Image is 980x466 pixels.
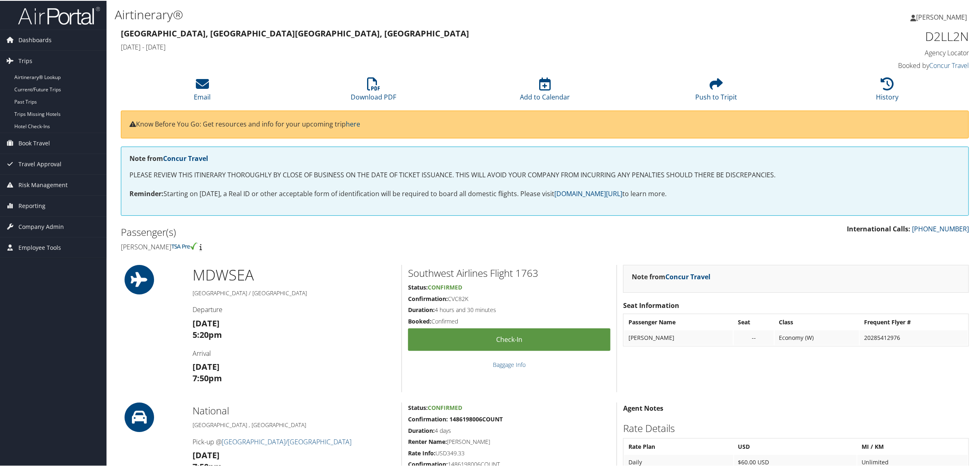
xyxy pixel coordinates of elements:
th: Seat [734,314,774,329]
h5: USD349.33 [408,448,610,457]
a: [GEOGRAPHIC_DATA]/[GEOGRAPHIC_DATA] [222,437,352,446]
a: [PHONE_NUMBER] [912,224,969,233]
strong: 7:50pm [193,372,222,383]
th: Class [775,314,859,329]
h4: Departure [193,304,395,313]
p: Starting on [DATE], a Real ID or other acceptable form of identification will be required to boar... [129,188,960,199]
div: -- [738,333,770,341]
h4: [DATE] - [DATE] [121,42,754,51]
h5: [GEOGRAPHIC_DATA] / [GEOGRAPHIC_DATA] [193,288,395,296]
h2: National [193,403,395,417]
h5: [GEOGRAPHIC_DATA] , [GEOGRAPHIC_DATA] [193,420,395,428]
a: Download PDF [351,81,397,101]
strong: Duration: [408,426,435,434]
strong: [DATE] [193,317,220,328]
strong: Rate Info: [408,448,436,456]
strong: Confirmation: 1486198006COUNT [408,414,503,422]
th: Passenger Name [624,314,733,329]
h2: Southwest Airlines Flight 1763 [408,265,610,279]
p: PLEASE REVIEW THIS ITINERARY THOROUGHLY BY CLOSE OF BUSINESS ON THE DATE OF TICKET ISSUANCE. THIS... [129,169,960,180]
strong: Duration: [408,305,435,313]
a: here [346,119,360,128]
strong: Confirmation: [408,294,448,302]
h1: Airtinerary® [115,5,688,23]
h4: [PERSON_NAME] [121,242,539,251]
strong: Booked: [408,317,431,324]
th: Frequent Flyer # [860,314,968,329]
h5: 4 hours and 30 minutes [408,305,610,313]
strong: Seat Information [623,300,679,309]
strong: 5:20pm [193,328,222,339]
h2: Rate Details [623,421,969,434]
strong: Note from [632,271,710,281]
strong: Agent Notes [623,403,663,412]
h5: Confirmed [408,317,610,325]
strong: Reminder: [129,188,163,197]
span: Reporting [18,195,45,215]
strong: International Calls: [847,224,910,233]
strong: [GEOGRAPHIC_DATA], [GEOGRAPHIC_DATA] [GEOGRAPHIC_DATA], [GEOGRAPHIC_DATA] [121,27,469,38]
p: Know Before You Go: Get resources and info for your upcoming trip [129,118,960,129]
a: Add to Calendar [520,81,570,101]
a: [DOMAIN_NAME][URL] [554,188,622,197]
a: [PERSON_NAME] [910,4,975,29]
h4: Booked by [766,60,969,69]
a: Concur Travel [665,271,710,281]
span: Risk Management [18,174,68,195]
span: Travel Approval [18,153,61,174]
strong: [DATE] [193,360,220,371]
td: [PERSON_NAME] [624,330,733,344]
span: Company Admin [18,216,64,236]
span: Dashboards [18,29,52,50]
a: Concur Travel [929,60,969,69]
strong: Renter Name: [408,437,447,445]
td: Economy (W) [775,330,859,344]
strong: Status: [408,403,428,411]
h1: MDW SEA [193,264,395,285]
img: tsa-precheck.png [171,242,198,249]
h2: Passenger(s) [121,224,539,238]
h4: Agency Locator [766,48,969,57]
td: 20285412976 [860,330,968,344]
a: Email [194,81,211,101]
strong: [DATE] [193,449,220,460]
img: airportal-logo.png [18,5,100,25]
span: Confirmed [428,283,462,290]
h5: [PERSON_NAME] [408,437,610,445]
h4: Arrival [193,348,395,357]
th: MI / KM [857,439,968,453]
th: USD [734,439,857,453]
span: [PERSON_NAME] [916,12,967,21]
a: Check-in [408,328,610,350]
a: History [876,81,899,101]
h5: 4 days [408,426,610,434]
span: Confirmed [428,403,462,411]
h5: CVC82K [408,294,610,302]
h4: Pick-up @ [193,437,395,446]
span: Book Travel [18,132,50,153]
span: Employee Tools [18,237,61,257]
strong: Status: [408,283,428,290]
a: Baggage Info [493,360,526,368]
span: Trips [18,50,32,70]
strong: Note from [129,153,208,162]
th: Rate Plan [624,439,733,453]
h1: D2LL2N [766,27,969,44]
a: Push to Tripit [695,81,737,101]
a: Concur Travel [163,153,208,162]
